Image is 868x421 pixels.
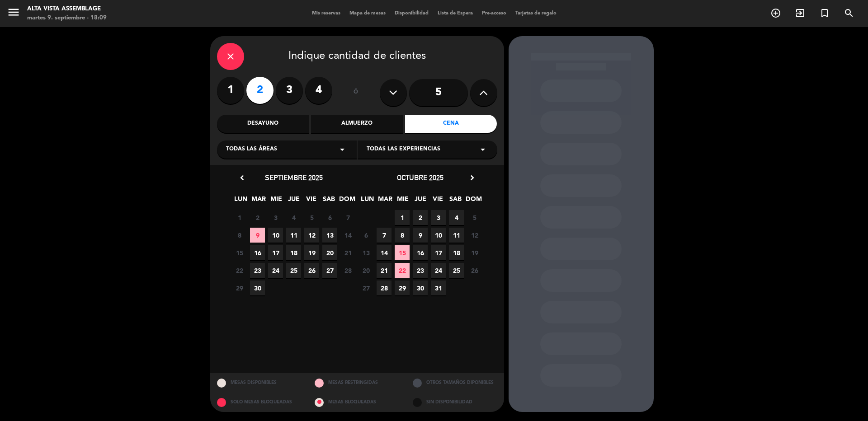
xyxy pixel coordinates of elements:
[405,115,497,133] div: Cena
[250,210,265,225] span: 2
[449,210,464,225] span: 4
[431,210,446,225] span: 3
[340,245,355,260] span: 21
[413,210,428,225] span: 2
[268,228,283,243] span: 10
[305,77,332,104] label: 4
[395,228,410,243] span: 8
[377,281,392,295] span: 28
[377,228,392,243] span: 7
[377,263,392,278] span: 21
[286,228,301,243] span: 11
[795,8,806,19] i: exit_to_app
[337,144,348,155] i: arrow_drop_down
[340,210,355,225] span: 7
[449,245,464,260] span: 18
[246,77,274,104] label: 2
[7,5,20,22] button: menu
[304,210,319,225] span: 5
[210,393,308,412] div: SOLO MESAS BLOQUEADAS
[232,210,247,225] span: 1
[286,245,301,260] span: 18
[304,245,319,260] span: 19
[413,228,428,243] span: 9
[232,228,247,243] span: 8
[304,194,319,209] span: VIE
[395,281,410,295] span: 29
[395,263,410,278] span: 22
[467,263,482,278] span: 26
[237,173,247,182] i: chevron_left
[311,115,403,133] div: Almuerzo
[467,210,482,225] span: 5
[286,263,301,278] span: 25
[340,228,355,243] span: 14
[449,228,464,243] span: 11
[467,245,482,260] span: 19
[477,11,511,16] span: Pre-acceso
[413,263,428,278] span: 23
[360,194,375,209] span: LUN
[265,173,323,182] span: septiembre 2025
[413,245,428,260] span: 16
[770,8,781,19] i: add_circle_outline
[448,194,463,209] span: SAB
[225,51,236,62] i: close
[819,8,830,19] i: turned_in_not
[304,228,319,243] span: 12
[433,11,477,16] span: Lista de Espera
[269,194,283,209] span: MIE
[308,393,406,412] div: MESAS BLOQUEADAS
[430,194,445,209] span: VIE
[359,263,373,278] span: 20
[286,194,301,209] span: JUE
[286,210,301,225] span: 4
[268,245,283,260] span: 17
[321,194,336,209] span: SAB
[233,194,248,209] span: LUN
[268,263,283,278] span: 24
[27,5,107,14] div: Alta Vista Assemblage
[377,245,392,260] span: 14
[367,145,440,154] span: Todas las experiencias
[359,245,373,260] span: 13
[322,263,337,278] span: 27
[467,228,482,243] span: 12
[232,281,247,295] span: 29
[217,115,309,133] div: Desayuno
[466,194,481,209] span: DOM
[341,77,371,108] div: ó
[250,281,265,295] span: 30
[232,245,247,260] span: 15
[395,194,410,209] span: MIE
[467,173,477,182] i: chevron_right
[395,245,410,260] span: 15
[477,144,488,155] i: arrow_drop_down
[844,8,854,19] i: search
[345,11,390,16] span: Mapa de mesas
[322,245,337,260] span: 20
[359,228,373,243] span: 6
[397,173,443,182] span: octubre 2025
[250,228,265,243] span: 9
[359,281,373,295] span: 27
[210,373,308,393] div: MESAS DISPONIBLES
[431,245,446,260] span: 17
[268,210,283,225] span: 3
[217,43,497,70] div: Indique cantidad de clientes
[377,194,392,209] span: MAR
[276,77,303,104] label: 3
[304,263,319,278] span: 26
[340,263,355,278] span: 28
[226,145,277,154] span: Todas las áreas
[431,263,446,278] span: 24
[27,14,107,23] div: martes 9. septiembre - 18:09
[307,11,345,16] span: Mis reservas
[390,11,433,16] span: Disponibilidad
[250,263,265,278] span: 23
[250,245,265,260] span: 16
[395,210,410,225] span: 1
[232,263,247,278] span: 22
[251,194,266,209] span: MAR
[217,77,244,104] label: 1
